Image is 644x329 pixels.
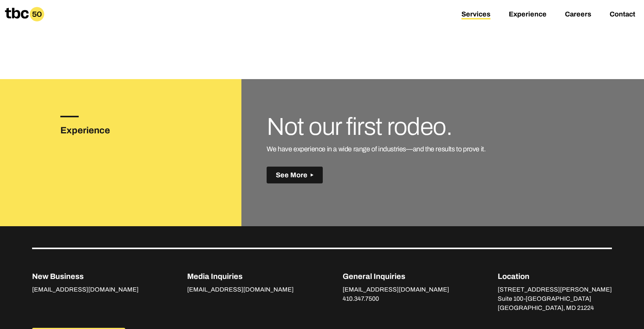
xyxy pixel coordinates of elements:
[60,123,134,137] h3: Experience
[187,271,294,282] p: Media Inquiries
[498,303,612,313] p: [GEOGRAPHIC_DATA], MD 21224
[498,294,612,303] p: Suite 100-[GEOGRAPHIC_DATA]
[32,271,139,282] p: New Business
[343,286,449,295] a: [EMAIL_ADDRESS][DOMAIN_NAME]
[610,10,635,19] a: Contact
[267,116,594,138] h3: Not our first rodeo.
[187,286,294,295] a: [EMAIL_ADDRESS][DOMAIN_NAME]
[498,285,612,294] p: [STREET_ADDRESS][PERSON_NAME]
[276,171,307,179] span: See More
[267,144,594,154] p: We have experience in a wide range of industries—and the results to prove it.
[343,271,449,282] p: General Inquiries
[343,295,379,304] a: 410.347.7500
[498,271,612,282] p: Location
[565,10,591,19] a: Careers
[32,286,139,295] a: [EMAIL_ADDRESS][DOMAIN_NAME]
[509,10,547,19] a: Experience
[461,10,490,19] a: Services
[267,167,323,184] button: See More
